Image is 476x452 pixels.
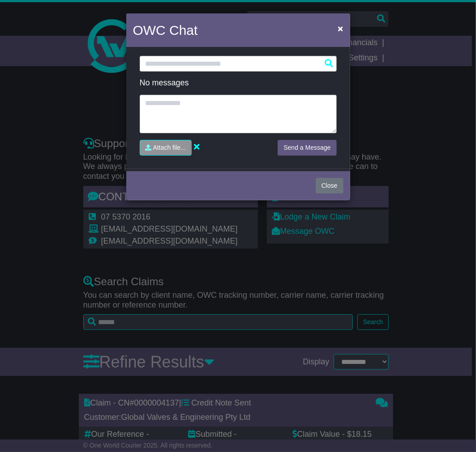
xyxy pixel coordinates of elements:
[316,178,343,194] button: Close
[278,140,336,156] button: Send a Message
[338,23,343,34] span: ×
[333,19,347,38] button: Close
[140,78,337,88] p: No messages
[133,20,198,40] h4: OWC Chat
